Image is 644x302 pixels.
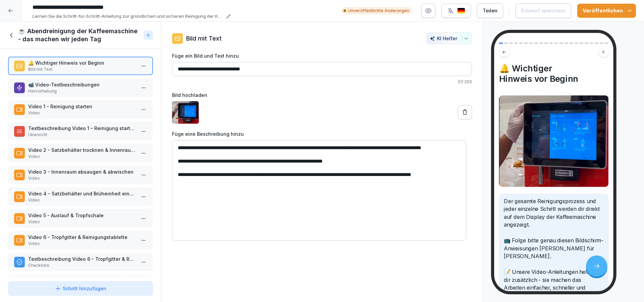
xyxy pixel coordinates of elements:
div: Video 3 - Innenraum absaugen & abwischenVideo [8,166,153,184]
p: Übersicht [28,132,136,138]
p: 31 / 200 [172,79,472,85]
div: Veröffentlichen [583,7,631,14]
label: Füge ein Bild und Text hinzu [172,52,472,59]
p: 📹 Video-Textbeschreibungen [28,81,136,88]
img: Bild und Text Vorschau [499,95,609,187]
p: Video 4 - Satzbehälter und Brüheinheit einsetzen [28,190,136,197]
div: Video 5 - Auslauf & TropfschaleVideo [8,209,153,228]
p: Video 2 - Satzbehälter trocknen & Innenraum auspinseln [28,146,136,154]
p: Video [28,197,136,203]
div: 🔔 Wichtiger Hinweis vor BeginnBild mit Text [8,57,153,75]
div: Video 1 - Reinigung startenVideo [8,100,153,119]
button: KI Helfer [427,33,472,44]
p: Video [28,241,136,247]
p: Textbeschreibung Video 6 - Tropfgitter & Reinigungstablette [28,255,136,262]
div: 📹 Video-TextbeschreibungenHervorhebung [8,78,153,97]
h4: 🔔 Wichtiger Hinweis vor Beginn [499,63,609,84]
p: Textbeschreibung Video 1 – Reinigung starten [28,125,136,132]
p: Unveröffentlichte Änderungen [348,8,409,14]
div: Entwurf speichern [521,7,566,14]
p: Video 5 - Auslauf & Tropfschale [28,212,136,219]
img: pq59efb80xz4clt9lkrvg8el.png [172,101,199,124]
p: 🔔 Wichtiger Hinweis vor Beginn [28,59,136,66]
p: Checkliste [28,262,136,268]
label: Bild hochladen [172,92,472,99]
div: Schritt hinzufügen [55,285,106,292]
p: Der gesamte Reinigungsprozess und jeder einzelne Schritt werden dir direkt auf dem Display der Ka... [504,197,604,300]
p: Bild mit Text [28,66,136,72]
p: Bild mit Text [186,34,222,43]
p: Video 3 - Innenraum absaugen & abwischen [28,168,136,175]
p: Lernen Sie die Schritt-für-Schritt-Anleitung zur gründlichen und sicheren Reinigung der Kaffeemas... [33,13,224,20]
button: Teilen [477,3,503,18]
img: de.svg [457,8,465,14]
label: Füge eine Beschreibung hinzu [172,130,472,137]
div: Teilen [483,7,497,14]
div: Textbeschreibung Video 6 - Tropfgitter & ReinigungstabletteCheckliste [8,253,153,271]
button: Veröffentlichen [577,4,636,18]
div: KI Helfer [430,36,469,41]
p: Video 1 - Reinigung starten [28,103,136,110]
p: Hervorhebung [28,88,136,94]
h1: ☕ Abendreinigung der Kaffeemaschine - das machen wir jeden Tag [18,27,141,43]
p: Video [28,110,136,116]
div: Video 2 - Satzbehälter trocknen & Innenraum auspinselnVideo [8,144,153,162]
div: Video 4 - Satzbehälter und Brüheinheit einsetzenVideo [8,187,153,206]
div: Video 6 - Tropfgitter & ReinigungstabletteVideo [8,231,153,249]
button: Entwurf speichern [516,3,571,18]
button: Schritt hinzufügen [8,281,153,296]
p: Video [28,219,136,225]
p: Video [28,175,136,181]
p: Video 6 - Tropfgitter & Reinigungstablette [28,234,136,241]
div: Textbeschreibung Video 1 – Reinigung startenÜbersicht [8,122,153,140]
p: Video [28,154,136,160]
